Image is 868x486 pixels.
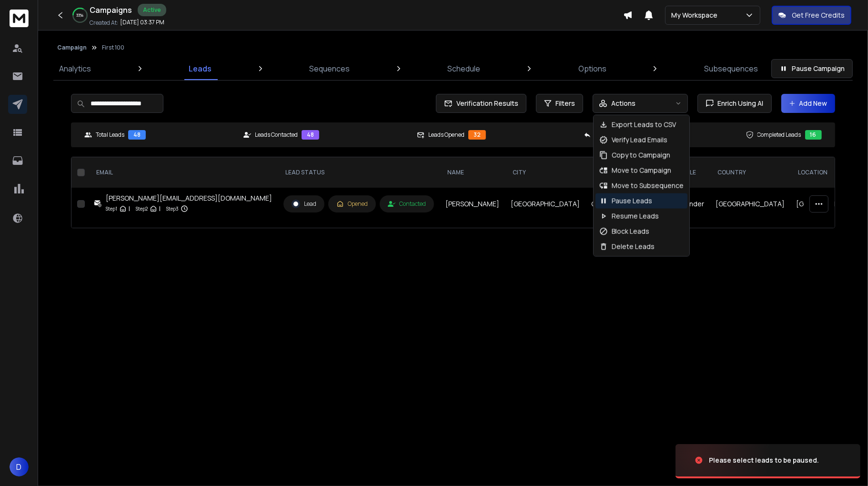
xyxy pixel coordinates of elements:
[102,44,124,51] p: First 100
[15,189,149,283] div: Hey [PERSON_NAME], thanks for reaching out. The warm-up emails hadn’t been sending from these acc...
[167,4,184,21] div: Close
[612,151,670,160] p: Copy to Campaign
[90,19,118,27] p: Created At:
[505,157,585,188] th: city
[96,131,124,139] p: Total Leads
[448,63,481,74] p: Schedule
[128,130,146,140] div: 48
[710,157,790,188] th: country
[698,57,764,80] a: Subsequences
[440,188,505,220] td: [PERSON_NAME]
[159,204,161,213] p: |
[15,111,149,157] div: Thanks for the details. I’ve passed this to our tech team to investigate why your warm-up emails ...
[120,19,164,26] p: [DATE] 03:37 PM
[42,28,175,56] div: thank you [PERSON_NAME], its just three emails. But It should have been started [DATE] and is nto
[612,120,676,130] p: Export Leads to CSV
[57,44,87,51] button: Campaign
[53,57,97,80] a: Analytics
[805,130,822,140] div: 16
[309,63,350,74] p: Sequences
[709,456,819,465] div: Please select leads to be paused.
[612,135,667,145] p: Verify Lead Emails
[428,131,464,139] p: Leads Opened
[138,4,166,16] div: Active
[302,130,319,140] div: 48
[27,5,42,20] img: Profile image for Box
[292,200,316,208] div: Lead
[585,157,621,188] th: level
[90,4,132,16] h1: Campaigns
[6,4,24,22] button: go back
[573,57,612,80] a: Options
[672,188,710,220] td: Founder
[89,157,278,188] th: EMAIL
[106,193,272,203] div: [PERSON_NAME][EMAIL_ADDRESS][DOMAIN_NAME]
[536,94,583,113] button: Filters
[714,99,764,108] span: Enrich Using AI
[303,57,355,80] a: Sequences
[129,204,130,213] p: |
[8,171,183,183] div: [DATE]
[772,6,851,25] button: Get Free Credits
[672,157,710,188] th: title
[61,312,68,320] button: Start recording
[612,242,655,252] p: Delete Leads
[453,99,518,108] span: Verification Results
[77,12,84,18] p: 33 %
[336,200,368,208] div: Opened
[183,57,217,80] a: Leads
[771,59,853,78] button: Pause Campaign
[8,289,183,350] div: Lakshita says…
[468,130,486,140] div: 32
[106,204,117,213] p: Step 1
[8,91,183,171] div: Raj says…
[792,10,845,20] p: Get Free Credits
[8,22,183,62] div: Drew says…
[555,99,575,108] span: Filters
[578,63,606,74] p: Options
[59,63,91,74] p: Analytics
[278,157,440,188] th: LEAD STATUS
[612,166,671,175] p: Move to Campaign
[30,312,38,320] button: Emoji picker
[15,312,22,320] button: Upload attachment
[10,457,29,476] button: D
[612,227,649,236] p: Block Leads
[45,312,53,320] button: Gif picker
[8,183,156,288] div: Hey [PERSON_NAME], thanks for reaching out. The warm-up emails hadn’t been sending from these acc...
[149,4,167,22] button: Home
[388,200,426,208] div: Contacted
[505,188,585,220] td: [GEOGRAPHIC_DATA]
[15,97,149,106] div: Hi [PERSON_NAME],
[612,196,652,206] p: Pause Leads
[8,91,156,163] div: Hi [PERSON_NAME],Thanks for the details. I’ve passed this to our tech team to investigate why you...
[136,204,148,213] p: Step 2
[8,292,182,308] textarea: Message…
[697,94,772,113] button: Enrich Using AI
[710,188,790,220] td: [GEOGRAPHIC_DATA]
[671,10,721,20] p: My Workspace
[436,94,526,113] button: Verification Results
[46,12,119,21] p: The team can also help
[440,157,505,188] th: NAME
[34,22,183,61] div: thank you [PERSON_NAME], its just three emails. But It should have been started [DATE] and is nto
[611,99,636,108] p: Actions
[704,63,758,74] p: Subsequences
[163,308,179,324] button: Send a message…
[46,5,60,12] h1: Box
[757,131,801,139] p: Completed Leads
[8,289,156,329] div: Let me know if you need any further help or assistance in choosing the right plan for you, happy ...
[189,63,212,74] p: Leads
[8,62,183,91] div: Drew says…
[166,204,179,213] p: Step 3
[781,94,835,113] button: Add New
[255,131,298,139] p: Leads Contacted
[676,435,771,486] img: image
[612,212,659,221] p: Resume Leads
[8,183,183,289] div: Lakshita says…
[442,57,486,80] a: Schedule
[585,188,621,220] td: C-Level
[612,181,684,191] p: Move to Subsequence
